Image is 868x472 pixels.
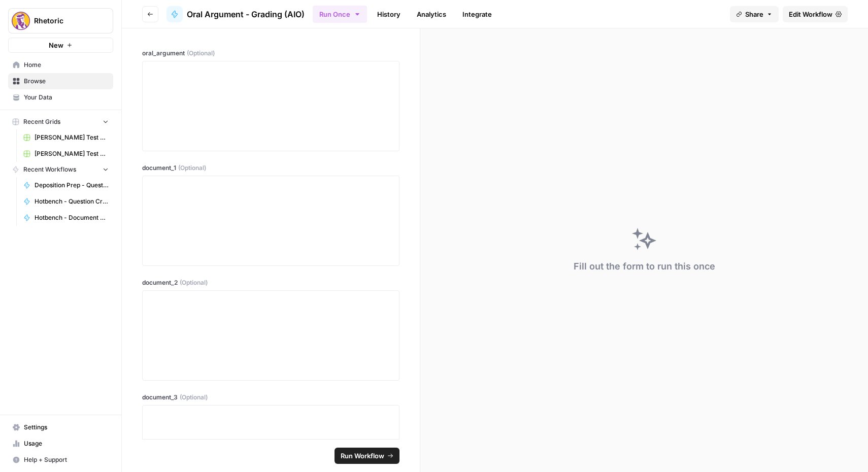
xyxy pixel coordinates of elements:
[24,455,109,464] span: Help + Support
[8,38,113,53] button: New
[24,93,109,102] span: Your Data
[12,12,30,30] img: Rhetoric Logo
[180,393,208,402] span: (Optional)
[8,89,113,106] a: Your Data
[23,117,60,126] span: Recent Grids
[166,6,305,22] a: Oral Argument - Grading (AIO)
[35,213,109,222] span: Hotbench - Document Verification
[341,451,384,461] span: Run Workflow
[783,6,848,22] a: Edit Workflow
[19,177,113,193] a: Deposition Prep - Question Creator
[35,133,109,142] span: [PERSON_NAME] Test Workflow - Copilot Example Grid
[574,259,715,274] div: Fill out the form to run this once
[35,149,109,158] span: [PERSON_NAME] Test Workflow - SERP Overview Grid
[19,146,113,162] a: [PERSON_NAME] Test Workflow - SERP Overview Grid
[335,448,399,464] button: Run Workflow
[35,197,109,206] span: Hotbench - Question Creator
[8,57,113,73] a: Home
[456,6,498,22] a: Integrate
[8,114,113,129] button: Recent Grids
[142,278,399,287] label: document_2
[180,278,208,287] span: (Optional)
[24,439,109,448] span: Usage
[313,6,367,23] button: Run Once
[34,16,95,26] span: Rhetoric
[8,8,113,33] button: Workspace: Rhetoric
[371,6,407,22] a: History
[730,6,779,22] button: Share
[8,419,113,435] a: Settings
[142,393,399,402] label: document_3
[19,129,113,146] a: [PERSON_NAME] Test Workflow - Copilot Example Grid
[23,165,76,174] span: Recent Workflows
[8,452,113,468] button: Help + Support
[745,9,763,19] span: Share
[49,40,63,50] span: New
[24,60,109,70] span: Home
[8,162,113,177] button: Recent Workflows
[19,193,113,210] a: Hotbench - Question Creator
[142,49,399,58] label: oral_argument
[19,210,113,226] a: Hotbench - Document Verification
[142,163,399,173] label: document_1
[24,423,109,432] span: Settings
[178,163,206,173] span: (Optional)
[411,6,452,22] a: Analytics
[187,49,215,58] span: (Optional)
[24,77,109,86] span: Browse
[8,435,113,452] a: Usage
[35,181,109,190] span: Deposition Prep - Question Creator
[8,73,113,89] a: Browse
[187,8,305,20] span: Oral Argument - Grading (AIO)
[789,9,832,19] span: Edit Workflow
